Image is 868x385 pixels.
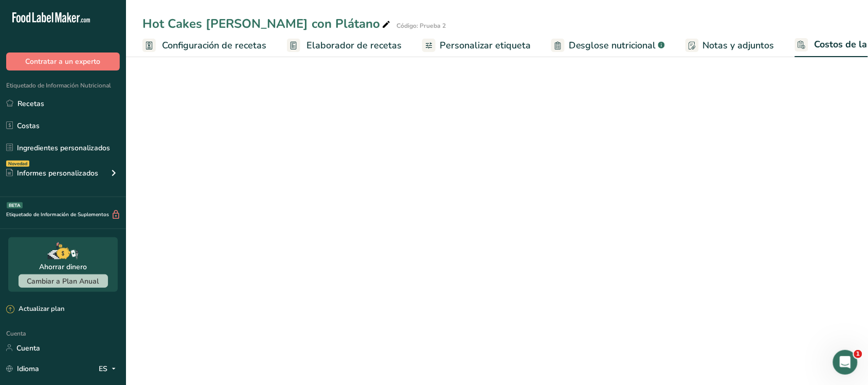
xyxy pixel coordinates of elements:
button: Cambiar a Plan Anual [19,274,108,288]
font: Código: Prueba 2 [396,22,446,30]
a: Configuración de recetas [142,34,266,57]
font: Etiquetado de Información de Suplementos [6,211,109,218]
h1: LIA [50,10,63,17]
font: Notas y adjuntos [703,39,774,51]
font: Cuenta [6,329,26,338]
div: Perfecto, no dudes en comunicarte si necesitas más ayuda. ¡Que tengas un excelente día! [16,170,160,200]
div: Hola, gracias mi problema ya lo logre solucionar, [PERSON_NAME] e inicie sesion nuevamente. [37,113,197,155]
button: Selector de gif [32,306,41,314]
textarea: Cuéntanos más… [16,278,123,300]
span: Horrible [25,245,39,259]
div: Perfecto, no dudes en comunicarte si necesitas más ayuda. ¡Que tengas un excelente día! [8,164,169,206]
span: Mala [49,245,63,259]
div: Hola, espero que todo vaya bien! ¿Tu problema ya se resolvió? Si no, ¿podrías intentar cerrar ses... [16,28,160,98]
font: Etiquetado de Información Nutricional [6,81,111,90]
div: Califica la conversación [19,225,141,238]
button: Contratar a un experto [6,52,120,71]
button: Adjuntar un archivo [49,306,57,314]
font: Desglose nutricional [569,39,656,51]
div: Cerrar [180,4,199,23]
span: Excelente [97,245,112,259]
div: Hola, espero que todo vaya bien! ¿Tu problema ya se resolvió? Si no, ¿podrías intentar cerrar ses... [8,22,169,104]
font: Ingredientes personalizados [17,143,110,153]
span: Increíble [119,243,138,261]
a: Personalizar etiqueta [422,34,531,57]
font: Elaborador de recetas [306,39,402,51]
font: Cuenta [16,343,40,353]
a: Notas y adjuntos [685,34,774,57]
iframe: Chat en vivo de Intercom [833,350,858,375]
textarea: Escribe un mensaje... [9,285,197,302]
font: Idioma [17,364,39,374]
button: go back [7,4,26,24]
img: Profile image for LIA [29,6,46,22]
font: Novedad [8,161,27,167]
button: Enviar un mensaje… [176,302,193,319]
font: Recetas [17,99,44,109]
button: Selector de emoji [16,306,24,314]
div: Rana dice… [8,22,197,113]
span: Aceptable [73,245,87,259]
font: Hot Cakes [PERSON_NAME] con Plátano [142,15,380,32]
font: BETA [9,202,21,208]
div: Hola, gracias mi problema ya lo logre solucionar, [PERSON_NAME] e inicie sesion nuevamente. [45,119,189,149]
div: INNOVA dice… [8,113,197,164]
a: Elaborador de recetas [287,34,402,57]
button: Inicio [161,4,180,24]
font: Cambiar a Plan Anual [27,276,99,286]
font: Contratar a un experto [26,57,101,66]
div: Rana dice… [8,164,197,215]
font: ES [99,364,107,374]
font: Actualizar plan [19,304,64,313]
font: 1 [856,351,860,357]
font: Personalizar etiqueta [440,39,531,51]
div: LIA dice… [8,215,197,316]
a: Desglose nutricional [551,34,665,57]
div: Enviar [123,278,144,299]
font: Costas [17,121,40,131]
font: Ahorrar dinero [39,262,87,272]
font: Configuración de recetas [162,39,266,51]
font: Informes personalizados [17,168,98,178]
